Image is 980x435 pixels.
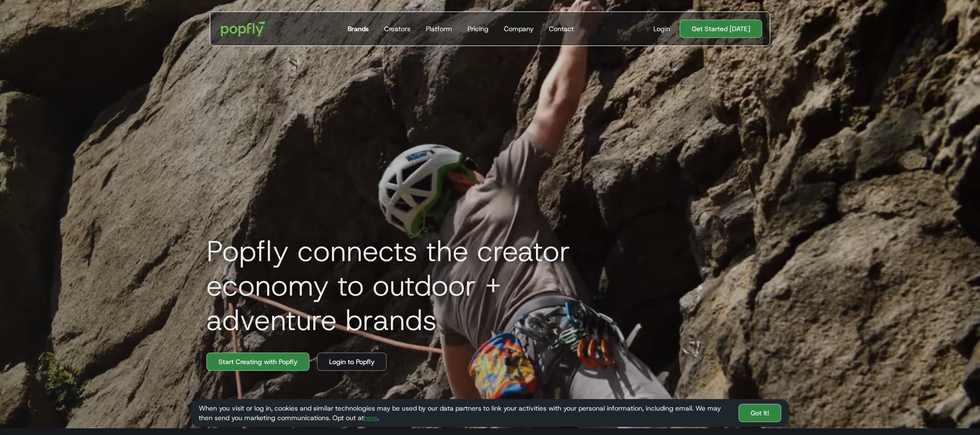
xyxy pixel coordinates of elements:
[653,24,670,34] div: Login
[348,24,369,34] div: Brands
[680,20,762,38] a: Get Started [DATE]
[739,404,781,422] a: Got It!
[206,353,309,371] a: Start Creating with Popfly
[467,24,489,34] div: Pricing
[214,14,276,43] a: home
[504,24,534,34] div: Company
[422,12,456,46] a: Platform
[545,12,578,46] a: Contact
[199,403,731,423] div: When you visit or log in, cookies and similar technologies may be used by our data partners to li...
[364,413,377,422] a: here
[199,234,630,337] h1: Popfly connects the creator economy to outdoor + adventure brands
[380,12,414,46] a: Creators
[464,12,492,46] a: Pricing
[384,24,410,34] div: Creators
[344,12,373,46] a: Brands
[317,353,387,371] a: Login to Popfly
[426,24,452,34] div: Platform
[500,12,537,46] a: Company
[549,24,574,34] div: Contact
[650,24,674,34] a: Login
